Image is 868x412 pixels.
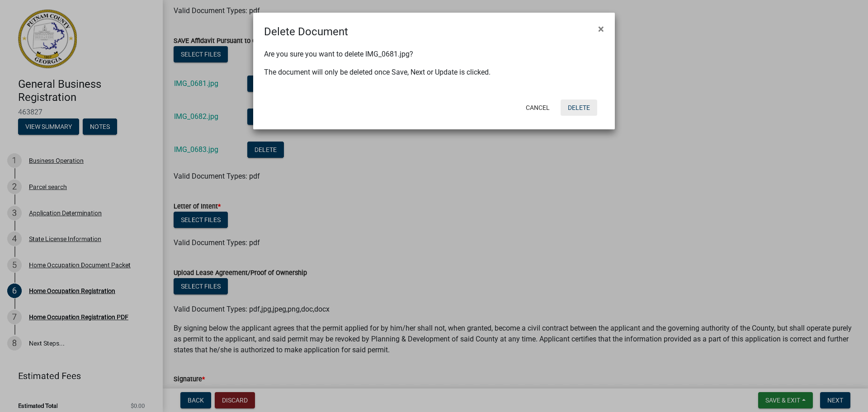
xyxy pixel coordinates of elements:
[591,16,611,42] button: Close
[561,99,597,116] button: Delete
[598,23,604,35] span: ×
[264,49,604,60] p: Are you sure you want to delete IMG_0681.jpg?
[264,24,348,40] h4: Delete Document
[519,99,557,116] button: Cancel
[264,67,604,78] p: The document will only be deleted once Save, Next or Update is clicked.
